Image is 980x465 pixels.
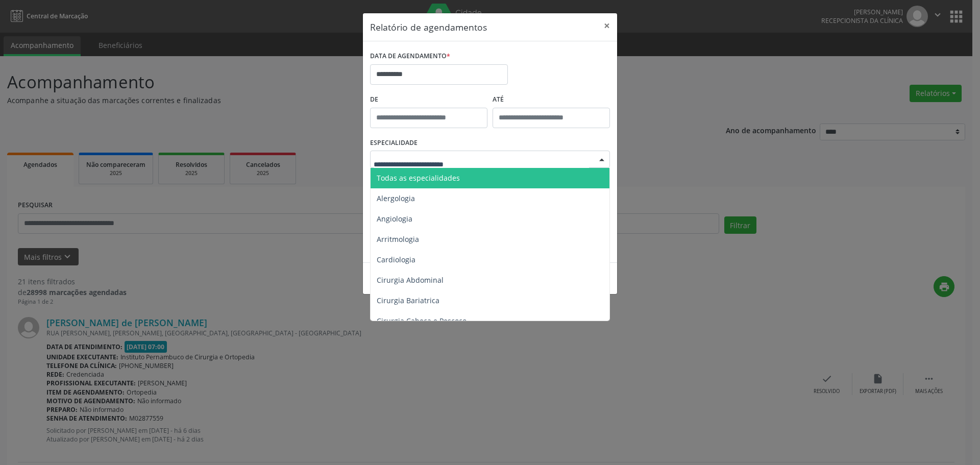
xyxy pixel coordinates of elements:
span: Cirurgia Cabeça e Pescoço [377,316,467,326]
label: De [370,92,487,108]
h5: Relatório de agendamentos [370,20,487,34]
span: Alergologia [377,193,415,203]
span: Cirurgia Abdominal [377,275,444,285]
span: Arritmologia [377,234,419,244]
span: Todas as especialidades [377,173,460,183]
label: ATÉ [493,92,610,108]
label: DATA DE AGENDAMENTO [370,48,450,64]
span: Angiologia [377,214,412,224]
span: Cirurgia Bariatrica [377,296,439,305]
span: Cardiologia [377,255,415,264]
button: Close [597,13,617,38]
label: ESPECIALIDADE [370,135,418,151]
